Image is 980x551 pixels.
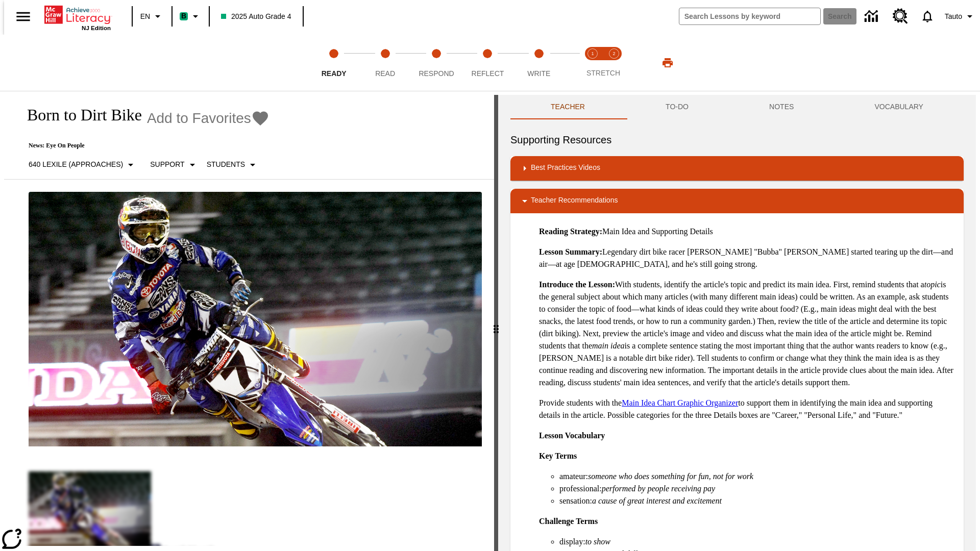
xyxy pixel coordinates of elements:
[510,95,964,119] div: Instructional Panel Tabs
[539,517,598,525] strong: Challenge Terms
[29,192,482,447] img: Motocross racer James Stewart flies through the air on his dirt bike.
[4,95,494,546] div: reading
[527,69,550,78] span: Write
[679,8,820,24] input: search field
[622,398,738,407] a: Main Idea Chart Graphic Organizer
[207,159,245,170] p: Students
[44,4,111,31] div: Home
[407,35,466,91] button: Respond step 3 of 5
[494,95,498,551] div: Press Enter or Spacebar and then press right and left arrow keys to move the slider
[221,11,291,22] span: 2025 Auto Grade 4
[510,95,625,119] button: Teacher
[625,95,729,119] button: TO-DO
[24,156,141,174] button: Select Lexile, 640 Lexile (Approaches)
[82,25,111,31] span: NJ Edition
[355,35,414,91] button: Read step 2 of 5
[729,95,834,119] button: NOTES
[539,227,602,236] strong: Reading Strategy:
[559,470,955,483] li: amateur:
[859,3,887,31] a: Data Center
[592,496,722,505] em: a cause of great interest and excitement
[599,35,629,91] button: Stretch Respond step 2 of 2
[539,247,602,256] strong: Lesson Summary:
[539,452,577,460] strong: Key Terms
[539,226,955,238] p: Main Idea and Supporting Details
[8,2,38,32] button: Open side menu
[498,95,976,551] div: activity
[591,51,594,56] text: 1
[941,7,980,26] button: Profile/Settings
[458,35,517,91] button: Reflect step 4 of 5
[203,156,263,174] button: Select Student
[146,156,202,174] button: Scaffolds, Support
[539,280,615,289] strong: Introduce the Lesson:
[588,472,753,481] em: someone who does something for fun, not for work
[136,7,168,26] button: Language: EN, Select a language
[834,95,964,119] button: VOCABULARY
[419,69,454,78] span: Respond
[147,110,251,127] span: Add to Favorites
[539,279,955,389] p: With students, identify the article's topic and predict its main idea. First, remind students tha...
[559,495,955,507] li: sensation:
[509,35,569,91] button: Write step 5 of 5
[181,10,186,22] span: B
[585,537,610,546] em: to show
[586,69,620,77] span: STRETCH
[559,483,955,495] li: professional:
[375,69,395,78] span: Read
[914,3,941,30] a: Notifications
[945,11,962,22] span: Tauto
[147,109,269,127] button: Add to Favorites - Born to Dirt Bike
[531,195,618,207] p: Teacher Recommendations
[176,7,206,26] button: Boost Class color is mint green. Change class color
[304,35,363,91] button: Ready step 1 of 5
[16,106,142,124] h1: Born to Dirt Bike
[531,162,600,174] p: Best Practices Videos
[29,159,123,170] p: 640 Lexile (Approaches)
[510,189,964,213] div: Teacher Recommendations
[150,159,184,170] p: Support
[924,280,941,289] em: topic
[472,69,504,78] span: Reflect
[578,35,607,91] button: Stretch Read step 1 of 2
[539,431,605,440] strong: Lesson Vocabulary
[592,341,625,350] em: main idea
[322,69,347,78] span: Ready
[602,484,715,493] em: performed by people receiving pay
[559,536,955,548] li: display:
[510,132,964,148] h6: Supporting Resources
[16,142,269,149] p: News: Eye On People
[612,51,615,56] text: 2
[539,397,955,421] p: Provide students with the to support them in identifying the main idea and supporting details in ...
[887,3,914,30] a: Resource Center, Will open in new tab
[510,156,964,181] div: Best Practices Videos
[651,54,684,72] button: Print
[539,246,955,270] p: Legendary dirt bike racer [PERSON_NAME] "Bubba" [PERSON_NAME] started tearing up the dirt—and air...
[140,11,150,22] span: EN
